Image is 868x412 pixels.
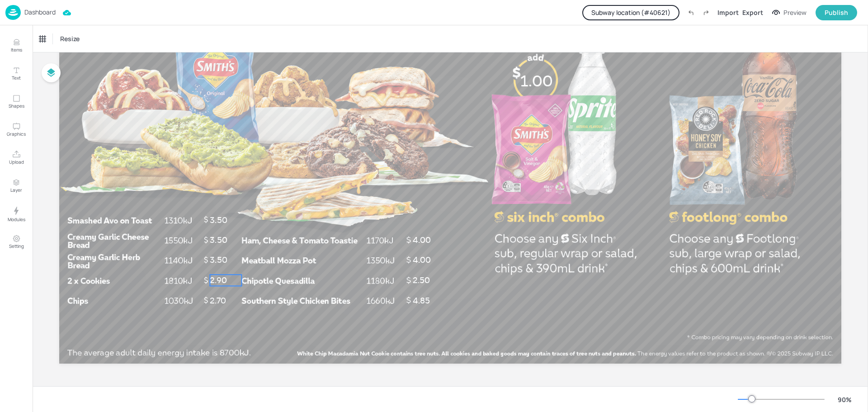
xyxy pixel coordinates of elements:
[210,296,226,306] span: 2.70
[698,5,714,20] label: Redo (Ctrl + Y)
[582,5,679,20] button: Subway location (#40621)
[825,8,848,18] div: Publish
[816,5,857,20] button: Publish
[210,255,227,265] span: 3.50
[413,235,431,245] span: 4.00
[58,34,81,43] span: Resize
[210,215,227,225] span: 3.50
[783,8,807,18] div: Preview
[210,235,227,245] span: 3.50
[834,395,855,404] div: 90 %
[210,275,226,285] span: 2.90
[683,5,698,20] label: Undo (Ctrl + Z)
[5,5,21,20] img: logo-86c26b7e.jpg
[520,71,552,90] span: 1.00
[413,275,430,285] span: 2.50
[717,8,739,17] div: Import
[767,6,812,19] button: Preview
[24,9,56,15] p: Dashboard
[413,296,430,306] span: 4.85
[742,8,763,17] div: Export
[413,255,431,265] span: 4.00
